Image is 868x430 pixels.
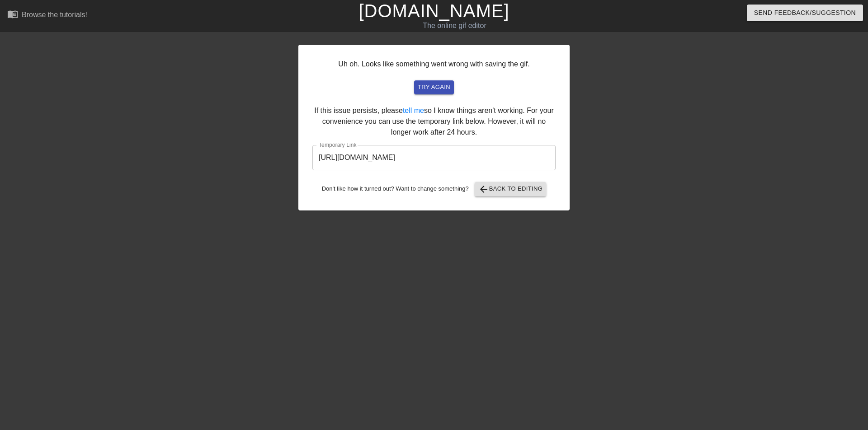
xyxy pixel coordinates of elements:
a: tell me [403,107,424,114]
span: menu_book [7,9,18,19]
button: Send Feedback/Suggestion [747,5,863,21]
a: Browse the tutorials! [7,9,87,23]
span: try again [418,82,450,93]
button: try again [414,80,454,94]
button: Back to Editing [475,182,547,196]
div: Uh oh. Looks like something went wrong with saving the gif. If this issue persists, please so I k... [298,45,570,210]
a: [DOMAIN_NAME] [359,1,509,21]
span: Send Feedback/Suggestion [754,7,856,19]
div: The online gif editor [294,20,615,31]
span: Back to Editing [478,184,543,195]
input: bare [312,145,556,170]
div: Don't like how it turned out? Want to change something? [312,182,556,196]
span: arrow_back [478,184,489,195]
div: Browse the tutorials! [22,11,87,19]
